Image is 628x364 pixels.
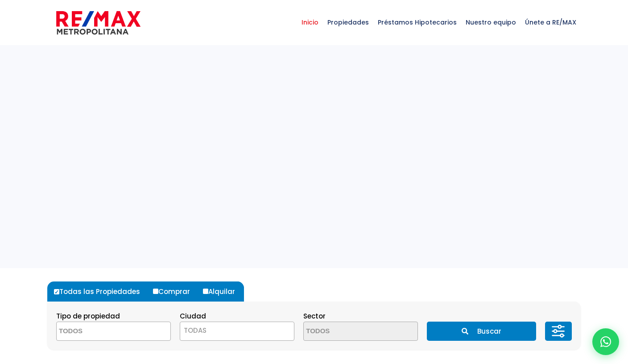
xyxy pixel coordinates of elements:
span: Propiedades [323,9,373,36]
textarea: Search [304,322,390,341]
textarea: Search [57,322,143,341]
span: Inicio [297,9,323,36]
span: Tipo de propiedad [56,311,120,321]
label: Alquilar [201,281,244,302]
span: Sector [303,311,326,321]
label: Todas las Propiedades [52,281,149,302]
label: Comprar [151,281,199,302]
span: TODAS [180,324,294,337]
span: TODAS [184,326,207,335]
input: Alquilar [203,289,208,294]
button: Buscar [427,322,536,341]
span: Préstamos Hipotecarios [373,9,461,36]
span: TODAS [180,322,294,341]
span: Únete a RE/MAX [521,9,581,36]
input: Todas las Propiedades [54,289,59,294]
span: Ciudad [180,311,206,321]
span: Nuestro equipo [461,9,521,36]
img: remax-metropolitana-logo [56,9,140,36]
input: Comprar [153,289,158,294]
